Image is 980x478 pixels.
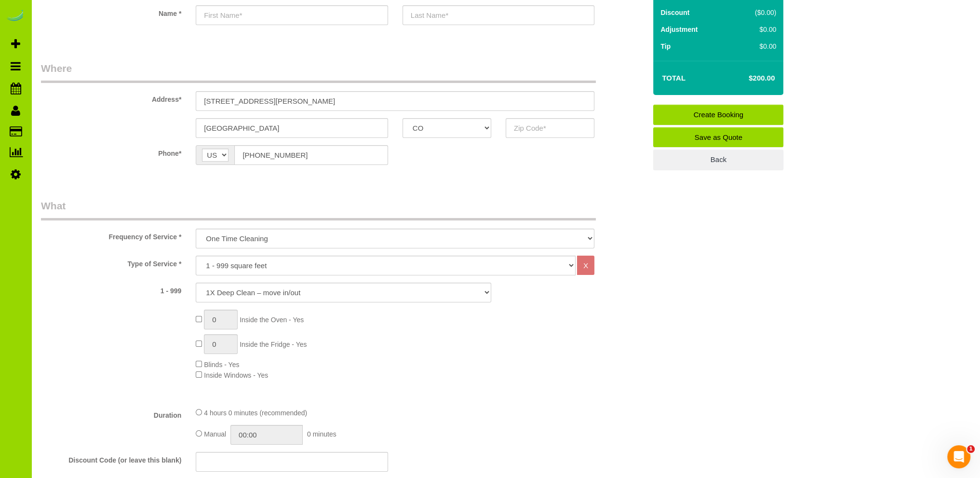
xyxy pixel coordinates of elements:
label: 1 - 999 [34,283,188,296]
div: $0.00 [732,25,777,34]
label: Discount [660,8,689,17]
span: 1 [967,445,975,453]
label: Frequency of Service * [34,229,188,242]
legend: Where [41,61,596,83]
a: Save as Quote [653,127,783,148]
label: Adjustment [660,25,698,34]
img: Automaid Logo [6,10,25,23]
span: 4 hours 0 minutes (recommended) [204,409,307,417]
input: Zip Code* [506,118,594,138]
span: Manual [204,430,226,438]
span: 0 minutes [307,430,336,438]
label: Phone* [34,145,188,158]
label: Tip [660,41,671,51]
span: Inside Windows - Yes [204,371,268,379]
span: Inside the Oven - Yes [240,316,304,324]
a: Create Booking [653,105,783,125]
a: Back [653,150,783,170]
strong: Total [662,74,685,82]
label: Type of Service * [34,256,188,269]
span: Blinds - Yes [204,361,239,369]
input: City* [196,118,388,138]
label: Address* [34,91,188,104]
label: Discount Code (or leave this blank) [34,452,188,465]
h4: $200.00 [720,74,775,82]
span: Inside the Fridge - Yes [240,341,307,348]
input: Last Name* [403,5,594,25]
label: Duration [34,407,188,420]
input: Phone* [234,145,388,165]
input: First Name* [196,5,388,25]
legend: What [41,199,596,220]
iframe: Intercom live chat [947,445,970,468]
div: $0.00 [732,41,777,51]
div: ($0.00) [732,8,777,17]
label: Name * [34,5,188,18]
